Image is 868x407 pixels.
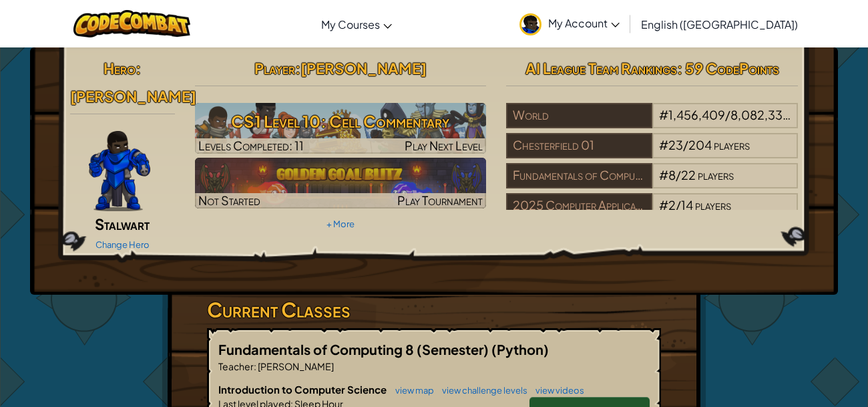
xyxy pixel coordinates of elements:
span: 14 [681,197,693,213]
span: # [659,107,668,122]
span: Teacher [218,360,254,372]
span: Play Tournament [397,192,483,208]
span: : 59 CodePoints [677,59,779,78]
span: / [676,197,681,213]
h3: Current Classes [207,295,661,325]
span: 204 [688,137,712,152]
a: Change Hero [95,239,150,250]
span: players [714,137,750,152]
span: : [254,360,256,372]
span: # [659,197,668,213]
div: Chesterfield 01 [506,133,652,158]
span: 8,082,337 [730,107,791,122]
a: My Courses [314,6,399,42]
a: view videos [529,385,584,396]
img: avatar [519,13,541,35]
span: My Account [548,16,620,30]
a: 2025 Computer Applications 7B#2/14players [506,206,798,221]
span: My Courses [321,17,380,31]
span: [PERSON_NAME] [256,360,334,372]
img: CS1 Level 10: Cell Commentary [195,103,487,154]
span: Levels Completed: 11 [198,138,304,153]
a: World#1,456,409/8,082,337players [506,116,798,131]
span: English ([GEOGRAPHIC_DATA]) [641,17,798,31]
a: Play Next Level [195,103,487,154]
span: 23 [668,137,683,152]
span: 1,456,409 [668,107,725,122]
span: 22 [681,167,696,182]
span: : [136,59,141,78]
a: + More [327,219,355,229]
span: # [659,167,668,182]
span: / [683,137,688,152]
img: Golden Goal [195,158,487,209]
a: Chesterfield 01#23/204players [506,146,798,161]
span: players [698,167,734,182]
a: My Account [513,3,626,45]
div: Fundamentals of Computing 8 (Semester) [506,163,652,188]
img: CodeCombat logo [73,10,190,37]
span: Stalwart [95,215,150,233]
span: AI League Team Rankings [525,59,677,78]
span: Hero [103,59,136,78]
a: view map [389,385,434,396]
span: : [295,59,300,78]
span: 2 [668,197,676,213]
span: / [725,107,730,122]
span: [PERSON_NAME] [70,87,196,106]
a: Not StartedPlay Tournament [195,158,487,209]
span: players [791,107,827,122]
span: [PERSON_NAME] [300,59,427,78]
span: players [695,197,731,213]
a: Fundamentals of Computing 8 (Semester)#8/22players [506,176,798,191]
a: view challenge levels [435,385,527,396]
span: # [659,137,668,152]
span: / [676,167,681,182]
div: 2025 Computer Applications 7B [506,193,652,219]
span: Not Started [198,192,260,208]
h3: CS1 Level 10: Cell Commentary [195,106,487,136]
span: (Python) [491,341,549,358]
div: World [506,103,652,128]
span: Player [254,59,295,78]
span: 8 [668,167,676,182]
img: Gordon-selection-pose.png [89,131,150,211]
span: Fundamentals of Computing 8 (Semester) [218,341,491,358]
span: Introduction to Computer Science [218,383,389,396]
span: Play Next Level [405,138,483,153]
a: English ([GEOGRAPHIC_DATA]) [634,6,805,42]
